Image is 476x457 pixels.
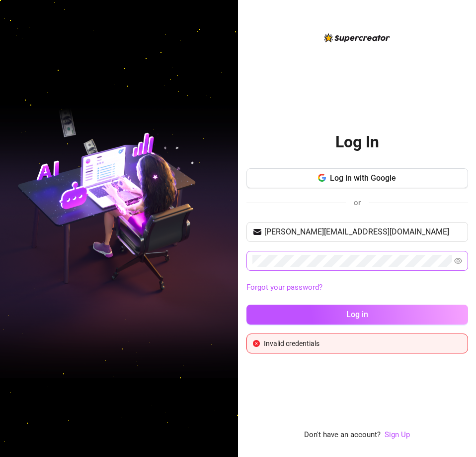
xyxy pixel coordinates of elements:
[264,226,462,238] input: Your email
[246,168,468,188] button: Log in with Google
[385,429,410,441] a: Sign Up
[246,283,322,292] a: Forgot your password?
[246,305,468,325] button: Log in
[264,338,462,349] div: Invalid credentials
[385,430,410,439] a: Sign Up
[246,282,468,294] a: Forgot your password?
[304,429,381,441] span: Don't have an account?
[346,310,368,319] span: Log in
[354,198,361,207] span: or
[330,173,396,183] span: Log in with Google
[335,132,379,152] h2: Log In
[324,33,390,42] img: logo-BBDzfeDw.svg
[253,340,260,347] span: close-circle
[454,257,462,265] span: eye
